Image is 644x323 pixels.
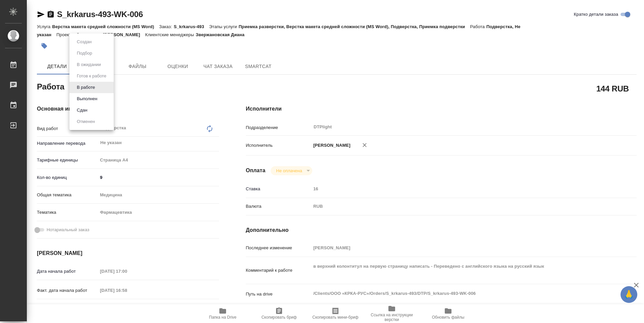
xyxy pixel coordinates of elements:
button: Отменен [75,118,97,125]
button: Создан [75,38,94,46]
button: Выполнен [75,95,99,103]
button: В работе [75,84,97,91]
button: Подбор [75,50,94,57]
button: Сдан [75,107,89,114]
button: Готов к работе [75,72,108,80]
button: В ожидании [75,61,103,68]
